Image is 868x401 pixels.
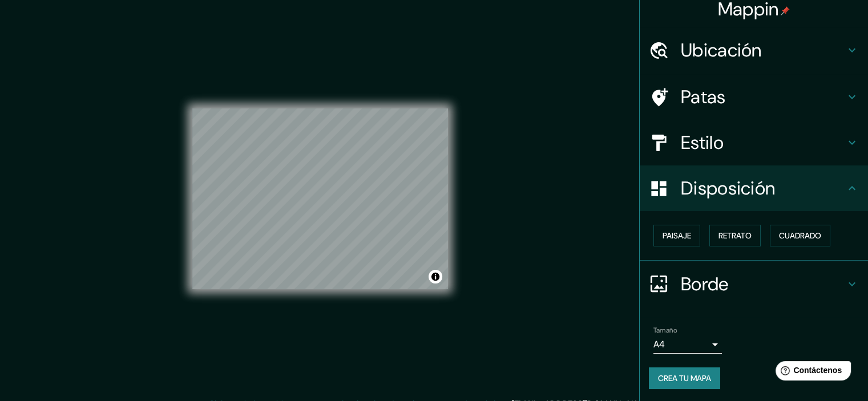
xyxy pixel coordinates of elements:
div: A4 [653,335,722,354]
font: Estilo [681,131,724,155]
font: A4 [653,338,665,350]
font: Paisaje [663,230,691,241]
font: Tamaño [653,326,677,335]
button: Cuadrado [770,225,830,246]
font: Disposición [681,176,775,200]
img: pin-icon.png [781,6,790,15]
font: Borde [681,272,729,296]
div: Disposición [640,165,868,211]
canvas: Mapa [192,108,448,289]
font: Patas [681,85,726,109]
div: Borde [640,261,868,307]
button: Paisaje [653,225,700,246]
font: Crea tu mapa [658,373,711,383]
font: Ubicación [681,38,762,62]
div: Estilo [640,120,868,165]
font: Cuadrado [779,230,821,241]
div: Patas [640,74,868,120]
button: Retrato [709,225,761,246]
div: Ubicación [640,27,868,73]
font: Retrato [718,230,752,241]
iframe: Lanzador de widgets de ayuda [766,357,855,388]
button: Activar o desactivar atribución [429,270,442,283]
button: Crea tu mapa [649,367,720,389]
